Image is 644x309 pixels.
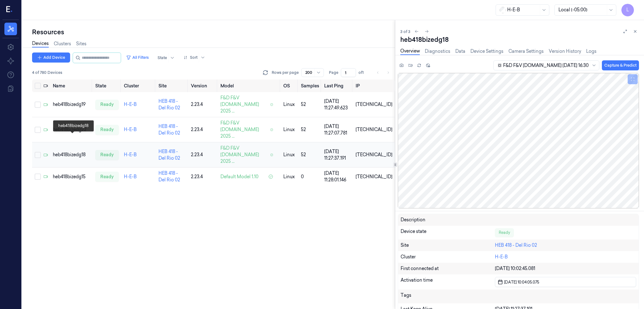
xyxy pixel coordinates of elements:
div: 52 [301,126,319,133]
div: Description [401,217,495,223]
button: Select row [35,152,41,158]
div: 52 [301,101,319,108]
div: 2.23.4 [191,152,216,158]
a: Devices [32,40,49,47]
th: Model [218,80,281,92]
div: ready [95,125,119,135]
a: Clusters [54,41,71,47]
div: heb418bizedg18 [53,152,90,158]
button: L [621,4,634,16]
div: heb418bizedg19 [53,101,90,108]
a: Logs [586,48,597,55]
div: 2.23.4 [191,101,216,108]
div: Tags [401,292,495,301]
a: HEB 418 - Del Rio 02 [158,124,180,136]
button: Select row [35,102,41,108]
button: Select all [35,83,41,89]
button: [DATE] 10:04:05.075 [495,277,636,287]
a: Overview [400,48,420,55]
div: [DATE] 11:27:49.623 [324,98,351,111]
div: 2.23.4 [191,126,216,133]
div: Device state [401,228,495,237]
a: Version History [549,48,581,55]
a: Diagnostics [425,48,450,55]
button: All Filters [124,52,151,63]
span: F&D F&V [DOMAIN_NAME] 2025 ... [220,95,268,114]
nav: pagination [374,68,392,77]
p: linux [283,101,296,108]
div: ready [95,150,119,160]
div: heb418bizedg22 [53,126,90,133]
a: Sites [76,41,86,47]
a: HEB 418 - Del Rio 02 [158,149,180,161]
button: Select row [35,127,41,133]
th: Site [156,80,188,92]
div: [TECHNICAL_ID] [356,101,392,108]
th: Cluster [121,80,156,92]
a: H-E-B [124,127,137,132]
div: [TECHNICAL_ID] [356,152,392,158]
p: linux [283,174,296,180]
span: F&D F&V [DOMAIN_NAME] 2025 ... [220,120,268,140]
span: 3 of 3 [400,29,410,34]
th: Version [188,80,218,92]
div: Ready [495,228,514,237]
button: Select row [35,174,41,180]
div: 0 [301,174,319,180]
span: Page [329,70,338,75]
div: ready [95,172,119,182]
th: Samples [298,80,322,92]
th: IP [353,80,395,92]
div: 52 [301,152,319,158]
a: H-E-B [124,152,137,157]
a: HEB 418 - Del Rio 02 [158,98,180,111]
div: Activation time [401,277,495,287]
div: First connected at [401,265,495,272]
a: H-E-B [124,102,137,107]
span: Default Model 1.10 [220,174,258,180]
div: [DATE] 10:02:45.081 [495,265,636,272]
a: Camera Settings [508,48,544,55]
a: Data [455,48,465,55]
button: Add Device [32,52,70,63]
span: [DATE] 10:04:05.075 [503,279,539,285]
div: ready [95,100,119,110]
a: Device Settings [470,48,503,55]
button: Capture & Predict [602,60,639,70]
div: [DATE] 11:28:01.146 [324,170,351,183]
a: HEB 418 - Del Rio 02 [495,242,537,248]
th: State [93,80,121,92]
span: 4 of 780 Devices [32,70,62,75]
div: [TECHNICAL_ID] [356,174,392,180]
div: [DATE] 11:27:37.191 [324,148,351,162]
a: H-E-B [124,174,137,179]
div: [DATE] 11:27:07.781 [324,123,351,136]
span: F&D F&V [DOMAIN_NAME] 2025 ... [220,145,268,165]
a: H-E-B [495,254,508,260]
p: linux [283,152,296,158]
a: HEB 418 - Del Rio 02 [158,170,180,183]
div: Cluster [401,254,495,260]
p: linux [283,126,296,133]
th: Last Ping [322,80,353,92]
div: heb418bizedg15 [53,174,90,180]
span: of 1 [358,70,369,75]
th: OS [281,80,298,92]
div: heb418bizedg18 [400,35,639,44]
div: Resources [32,28,395,36]
div: Site [401,242,495,249]
p: Rows per page [272,70,299,75]
div: 2.23.4 [191,174,216,180]
th: Name [50,80,93,92]
div: [TECHNICAL_ID] [356,126,392,133]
